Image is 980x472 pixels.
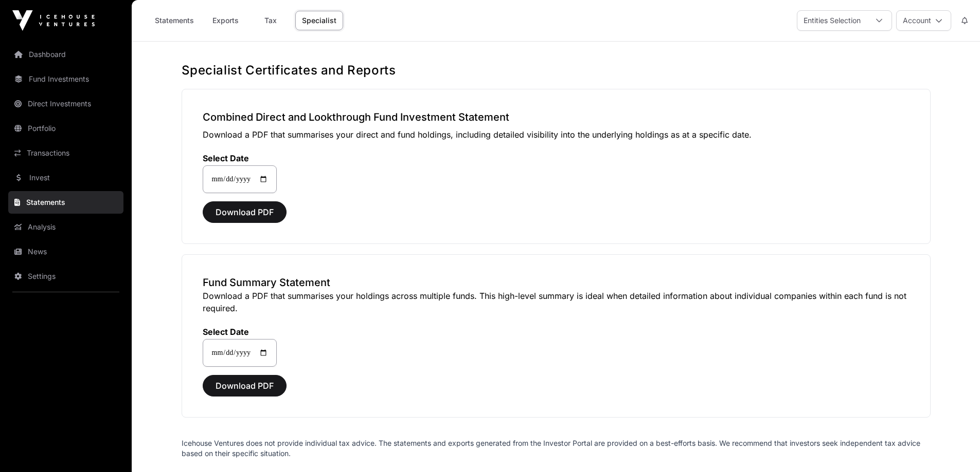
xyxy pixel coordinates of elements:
[203,275,910,290] h3: Fund Summary Statement
[12,10,95,31] img: Icehouse Ventures Logo
[203,327,277,337] label: Select Date
[8,216,123,238] a: Analysis
[203,128,910,141] p: Download a PDF that summarises your direct and fund holdings, including detailed visibility into ...
[797,11,867,30] div: Entities Selection
[295,11,343,30] a: Specialist
[8,265,123,288] a: Settings
[203,110,910,124] h3: Combined Direct and Lookthrough Fund Investment Statement
[250,11,291,30] a: Tax
[8,240,123,263] a: News
[8,166,123,189] a: Invest
[216,206,274,218] span: Download PDF
[929,423,980,472] iframe: Chat Widget
[8,142,123,164] a: Transactions
[8,117,123,140] a: Portfolio
[203,375,287,397] button: Download PDF
[203,153,277,163] label: Select Date
[8,92,123,115] a: Direct Investments
[182,62,931,79] h1: Specialist Certificates and Reports
[203,201,287,223] button: Download PDF
[8,191,123,214] a: Statements
[205,11,246,30] a: Exports
[203,212,287,222] a: Download PDF
[182,438,931,459] p: Icehouse Ventures does not provide individual tax advice. The statements and exports generated fr...
[8,43,123,66] a: Dashboard
[216,380,274,392] span: Download PDF
[148,11,201,30] a: Statements
[203,290,910,314] p: Download a PDF that summarises your holdings across multiple funds. This high-level summary is id...
[8,68,123,90] a: Fund Investments
[896,10,951,31] button: Account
